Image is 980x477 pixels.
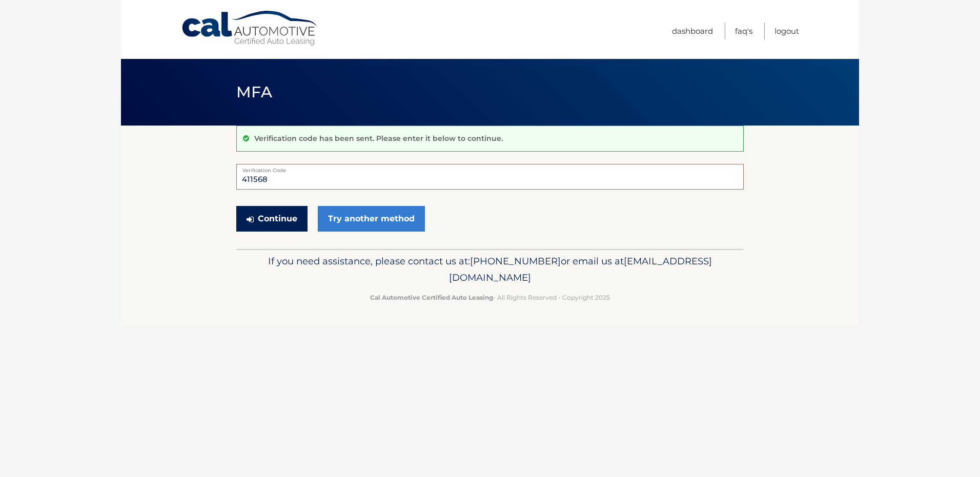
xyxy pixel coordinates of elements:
[236,206,308,232] button: Continue
[254,134,503,143] p: Verification code has been sent. Please enter it below to continue.
[236,82,272,101] span: MFA
[774,23,799,39] a: Logout
[243,253,737,286] p: If you need assistance, please contact us at: or email us at
[181,10,319,47] a: Cal Automotive
[243,292,737,303] p: - All Rights Reserved - Copyright 2025
[318,206,425,232] a: Try another method
[236,164,744,190] input: Verification Code
[672,23,713,39] a: Dashboard
[735,23,752,39] a: FAQ's
[470,255,561,267] span: [PHONE_NUMBER]
[370,294,493,301] strong: Cal Automotive Certified Auto Leasing
[236,164,744,172] label: Verification Code
[449,255,712,283] span: [EMAIL_ADDRESS][DOMAIN_NAME]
